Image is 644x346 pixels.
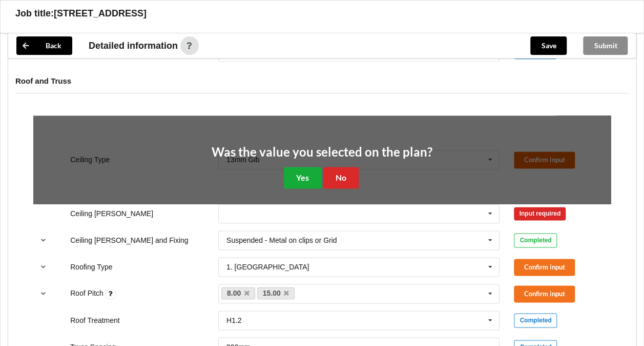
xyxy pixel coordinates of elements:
[33,231,53,249] button: reference-toggle
[530,36,567,55] button: Save
[514,233,557,247] div: Completed
[70,316,120,324] label: Roof Treatment
[15,8,54,20] h3: Job title:
[284,167,321,188] button: Yes
[514,207,566,220] div: Input required
[514,313,557,328] div: Completed
[89,41,178,50] span: Detailed information
[212,144,432,160] h2: Was the value you selected on the plan?
[70,209,153,218] label: Ceiling [PERSON_NAME]
[54,8,147,20] h3: [STREET_ADDRESS]
[226,317,242,324] div: H1.2
[33,258,53,276] button: reference-toggle
[33,284,53,303] button: reference-toggle
[16,36,72,55] button: Back
[514,285,575,302] button: Confirm input
[226,263,309,271] div: 1. [GEOGRAPHIC_DATA]
[70,236,188,244] label: Ceiling [PERSON_NAME] and Fixing
[15,76,629,86] h4: Roof and Truss
[257,287,295,299] a: 15.00
[323,167,359,188] button: No
[514,259,575,276] button: Confirm input
[221,287,255,299] a: 8.00
[70,289,105,297] label: Roof Pitch
[226,237,337,244] div: Suspended - Metal on clips or Grid
[70,263,112,271] label: Roofing Type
